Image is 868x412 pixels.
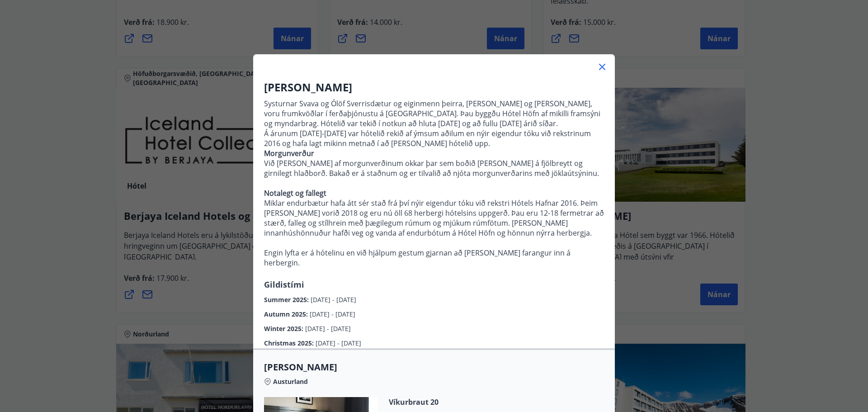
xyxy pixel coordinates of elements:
[264,99,604,148] p: Systurnar Svava og Ólöf Sverrisdætur og eiginmenn þeirra, [PERSON_NAME] og [PERSON_NAME], voru fr...
[264,188,326,198] strong: Notalegt og fallegt
[264,279,304,290] span: Gildistími
[264,339,316,347] span: Christmas 2025 :
[264,361,604,374] span: [PERSON_NAME]
[273,377,308,386] span: Austurland
[310,310,355,318] span: [DATE] - [DATE]
[311,295,356,304] span: [DATE] - [DATE]
[264,295,311,304] span: Summer 2025 :
[316,339,361,347] span: [DATE] - [DATE]
[305,324,351,333] span: [DATE] - [DATE]
[264,324,305,333] span: Winter 2025 :
[389,397,495,407] span: Víkurbraut 20
[264,310,310,318] span: Autumn 2025 :
[264,148,314,158] strong: Morgunverður
[264,80,604,95] h3: [PERSON_NAME]
[264,148,604,268] p: Við [PERSON_NAME] af morgunverðinum okkar þar sem boðið [PERSON_NAME] á fjölbreytt og girnilegt h...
